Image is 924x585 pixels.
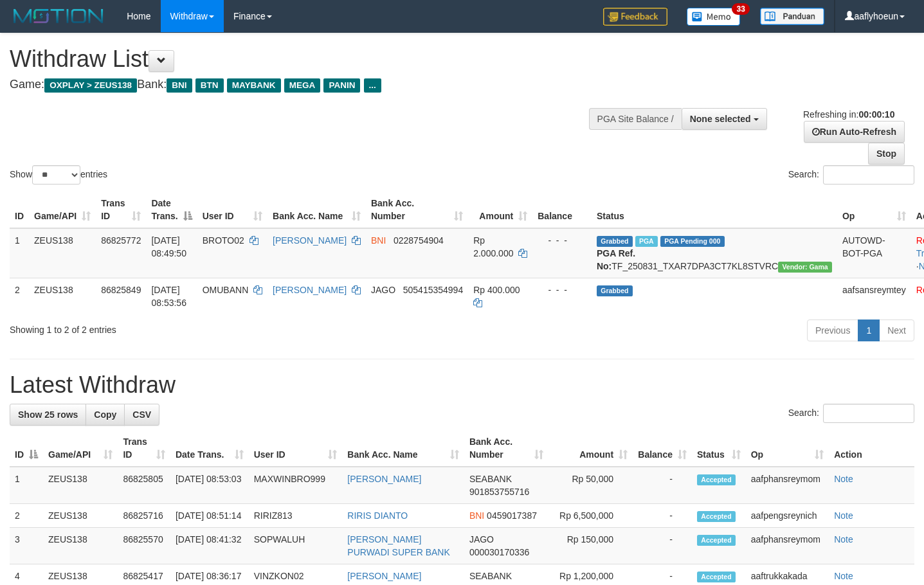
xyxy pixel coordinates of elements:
[834,534,853,544] a: Note
[682,108,767,130] button: None selected
[10,372,914,398] h1: Latest Withdraw
[690,114,751,124] span: None selected
[151,285,186,308] span: [DATE] 08:53:56
[394,235,444,246] span: Copy 0228754904 to clipboard
[837,192,911,228] th: Op: activate to sort column ascending
[347,534,449,557] a: [PERSON_NAME] PURWADI SUPER BANK
[101,235,141,246] span: 86825772
[167,78,192,93] span: BNI
[366,192,468,228] th: Bank Acc. Number: activate to sort column ascending
[746,528,829,564] td: aafphansreymom
[364,78,381,93] span: ...
[10,228,29,278] td: 1
[464,430,548,467] th: Bank Acc. Number: activate to sort column ascending
[10,528,43,564] td: 3
[746,504,829,528] td: aafpengsreynich
[473,235,513,258] span: Rp 2.000.000
[151,235,186,258] span: [DATE] 08:49:50
[837,228,911,278] td: AUTOWD-BOT-PGA
[43,504,118,528] td: ZEUS138
[371,285,395,295] span: JAGO
[592,192,837,228] th: Status
[633,467,692,504] td: -
[592,228,837,278] td: TF_250831_TXAR7DPA3CT7KL8STVRC
[697,511,736,522] span: Accepted
[132,410,151,420] span: CSV
[778,262,832,273] span: Vendor URL: https://trx31.1velocity.biz
[273,285,347,295] a: [PERSON_NAME]
[804,121,905,143] a: Run Auto-Refresh
[732,3,749,15] span: 33
[18,410,78,420] span: Show 25 rows
[118,467,170,504] td: 86825805
[858,319,880,341] a: 1
[468,192,532,228] th: Amount: activate to sort column ascending
[227,78,281,93] span: MAYBANK
[633,504,692,528] td: -
[635,236,658,247] span: Marked by aafpengsreynich
[146,192,197,228] th: Date Trans.: activate to sort column descending
[760,8,824,25] img: panduan.png
[10,192,29,228] th: ID
[118,430,170,467] th: Trans ID: activate to sort column ascending
[96,192,146,228] th: Trans ID: activate to sort column ascending
[347,571,421,581] a: [PERSON_NAME]
[660,236,725,247] span: PGA Pending
[469,571,512,581] span: SEABANK
[597,236,633,247] span: Grabbed
[548,528,633,564] td: Rp 150,000
[249,504,343,528] td: RIRIZ813
[170,467,249,504] td: [DATE] 08:53:03
[597,248,635,271] b: PGA Ref. No:
[473,285,520,295] span: Rp 400.000
[10,504,43,528] td: 2
[170,504,249,528] td: [DATE] 08:51:14
[469,510,484,521] span: BNI
[469,547,529,557] span: Copy 000030170336 to clipboard
[697,474,736,485] span: Accepted
[170,528,249,564] td: [DATE] 08:41:32
[94,410,116,420] span: Copy
[43,467,118,504] td: ZEUS138
[548,504,633,528] td: Rp 6,500,000
[469,487,529,497] span: Copy 901853755716 to clipboard
[834,571,853,581] a: Note
[823,165,914,184] input: Search:
[403,285,463,295] span: Copy 505415354994 to clipboard
[197,192,267,228] th: User ID: activate to sort column ascending
[532,192,592,228] th: Balance
[249,528,343,564] td: SOPWALUH
[837,278,911,314] td: aafsansreymtey
[273,235,347,246] a: [PERSON_NAME]
[203,235,244,246] span: BROTO02
[803,109,894,120] span: Refreshing in:
[692,430,746,467] th: Status: activate to sort column ascending
[10,78,603,91] h4: Game: Bank:
[633,430,692,467] th: Balance: activate to sort column ascending
[829,430,914,467] th: Action
[834,510,853,521] a: Note
[124,404,159,426] a: CSV
[29,192,96,228] th: Game/API: activate to sort column ascending
[249,430,343,467] th: User ID: activate to sort column ascending
[807,319,858,341] a: Previous
[538,283,586,296] div: - - -
[868,143,905,165] a: Stop
[347,510,408,521] a: RIRIS DIANTO
[323,78,360,93] span: PANIN
[10,430,43,467] th: ID: activate to sort column descending
[203,285,249,295] span: OMUBANN
[603,8,667,26] img: Feedback.jpg
[86,404,125,426] a: Copy
[633,528,692,564] td: -
[29,228,96,278] td: ZEUS138
[101,285,141,295] span: 86825849
[43,528,118,564] td: ZEUS138
[788,165,914,184] label: Search:
[834,474,853,484] a: Note
[788,404,914,423] label: Search:
[44,78,137,93] span: OXPLAY > ZEUS138
[170,430,249,467] th: Date Trans.: activate to sort column ascending
[548,467,633,504] td: Rp 50,000
[10,318,376,336] div: Showing 1 to 2 of 2 entries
